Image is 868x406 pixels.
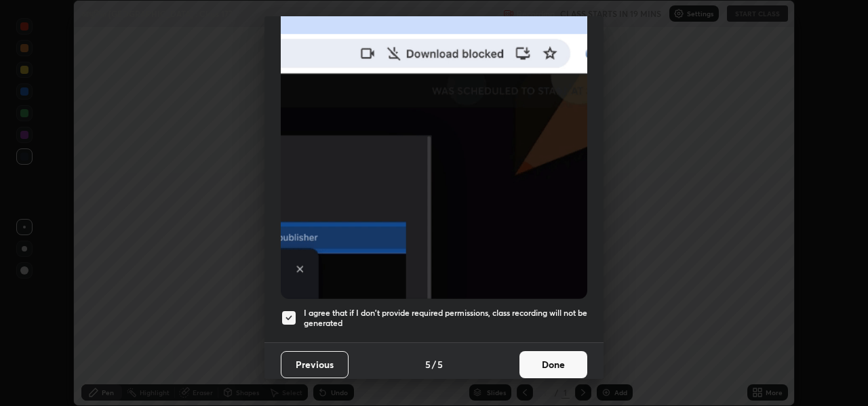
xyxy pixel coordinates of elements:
button: Done [519,351,587,378]
h4: 5 [437,357,443,371]
h4: / [432,357,436,371]
img: downloads-permission-blocked.gif [281,3,587,299]
h5: I agree that if I don't provide required permissions, class recording will not be generated [304,308,587,329]
button: Previous [281,351,349,378]
h4: 5 [425,357,431,371]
